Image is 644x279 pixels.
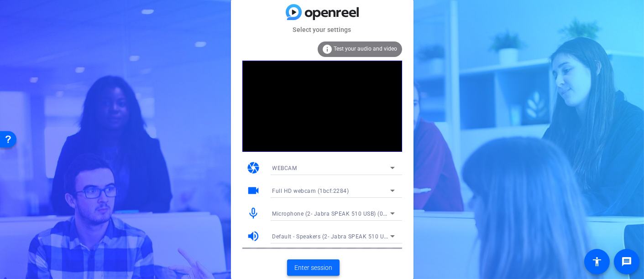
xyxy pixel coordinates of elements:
mat-icon: info [322,44,333,55]
span: WEBCAM [272,165,297,171]
span: Test your audio and video [334,46,398,52]
mat-card-subtitle: Select your settings [231,25,414,35]
span: Default - Speakers (2- Jabra SPEAK 510 USB) (0b0e:0420) [272,232,428,240]
mat-icon: volume_up [247,229,261,243]
img: blue-gradient.svg [286,4,359,20]
mat-icon: mic_none [247,207,261,220]
mat-icon: videocam [247,184,261,197]
button: Enter session [287,259,340,276]
span: Enter session [294,263,332,273]
mat-icon: message [621,256,632,267]
span: Full HD webcam (1bcf:2284) [272,188,349,194]
mat-icon: accessibility [592,256,602,267]
span: Microphone (2- Jabra SPEAK 510 USB) (0b0e:0420) [272,210,411,217]
mat-icon: camera [247,161,261,175]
